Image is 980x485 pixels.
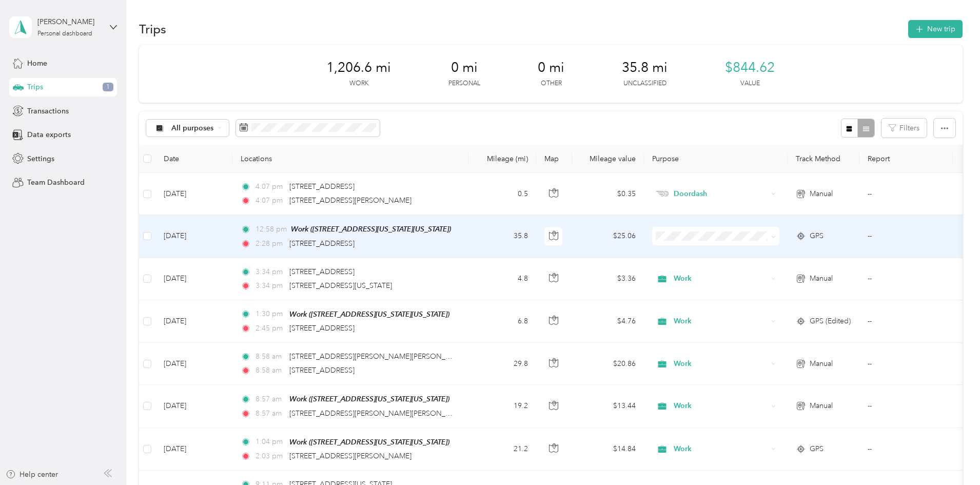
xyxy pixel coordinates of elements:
button: Help center [6,469,58,480]
th: Date [155,145,232,173]
img: Legacy Icon [Doordash] [656,191,669,197]
span: Work [674,400,768,412]
span: 3:34 pm [256,266,285,278]
th: Locations [232,145,468,173]
p: Other [541,79,562,88]
td: -- [859,215,953,258]
span: 8:58 am [256,351,285,362]
td: 29.8 [468,343,536,385]
span: $844.62 [725,60,775,76]
td: 4.8 [468,258,536,300]
span: Work ([STREET_ADDRESS][US_STATE][US_STATE]) [289,438,449,446]
td: $14.84 [572,428,644,471]
span: Manual [810,400,833,412]
span: Trips [27,82,43,92]
td: 21.2 [468,428,536,471]
span: Home [27,58,47,69]
span: All purposes [171,125,214,132]
span: Manual [810,188,833,200]
p: Work [349,79,368,88]
span: [STREET_ADDRESS][US_STATE] [289,281,392,290]
span: GPS (Edited) [810,316,851,327]
span: 1:04 pm [256,436,285,448]
span: [STREET_ADDRESS][PERSON_NAME] [289,452,411,460]
td: $3.36 [572,258,644,300]
td: [DATE] [155,173,232,215]
p: Value [740,79,760,88]
span: Work ([STREET_ADDRESS][US_STATE][US_STATE]) [291,225,451,233]
td: 35.8 [468,215,536,258]
span: Settings [27,153,54,164]
td: $13.44 [572,385,644,428]
span: [STREET_ADDRESS] [289,324,355,333]
div: [PERSON_NAME] [37,16,102,27]
td: $4.76 [572,300,644,343]
td: [DATE] [155,258,232,300]
td: -- [859,173,953,215]
td: 19.2 [468,385,536,428]
td: -- [859,300,953,343]
span: Manual [810,358,833,370]
td: 0.5 [468,173,536,215]
span: 0 mi [451,60,478,76]
span: GPS [810,443,824,455]
th: Mileage value [572,145,644,173]
th: Track Method [788,145,859,173]
th: Map [536,145,572,173]
span: 8:58 am [256,365,285,376]
span: 2:45 pm [256,323,285,334]
td: [DATE] [155,343,232,385]
button: Filters [881,119,927,138]
p: Personal [448,79,480,88]
span: 2:03 pm [256,451,285,462]
iframe: Everlance-gr Chat Button Frame [923,428,980,485]
span: [STREET_ADDRESS][PERSON_NAME] [289,196,411,205]
span: 35.8 mi [622,60,668,76]
span: Doordash [674,188,768,200]
span: [STREET_ADDRESS] [289,239,355,248]
span: Team Dashboard [27,177,85,188]
span: Work [674,443,768,455]
td: -- [859,258,953,300]
td: 6.8 [468,300,536,343]
td: $20.86 [572,343,644,385]
span: Data exports [27,129,71,140]
span: Transactions [27,106,69,117]
span: Work ([STREET_ADDRESS][US_STATE][US_STATE]) [289,395,449,403]
span: 0 mi [538,60,564,76]
td: [DATE] [155,428,232,471]
span: GPS [810,230,824,242]
td: -- [859,343,953,385]
span: Work [674,358,768,370]
th: Purpose [644,145,788,173]
td: [DATE] [155,300,232,343]
span: [STREET_ADDRESS] [289,267,355,276]
td: -- [859,385,953,428]
span: Work [674,273,768,284]
td: -- [859,428,953,471]
span: 8:57 am [256,394,285,405]
span: 1:30 pm [256,308,285,320]
span: 2:28 pm [256,238,285,249]
p: Unclassified [623,79,667,88]
span: 4:07 pm [256,181,285,192]
span: 8:57 am [256,408,285,419]
td: $25.06 [572,215,644,258]
span: [STREET_ADDRESS] [289,182,355,191]
span: [STREET_ADDRESS][PERSON_NAME][PERSON_NAME] [289,409,468,418]
span: [STREET_ADDRESS][PERSON_NAME][PERSON_NAME] [289,352,468,361]
span: 1 [103,83,113,92]
td: [DATE] [155,385,232,428]
h1: Trips [139,24,166,34]
span: 1,206.6 mi [326,60,391,76]
span: 12:58 pm [256,224,287,235]
span: 4:07 pm [256,195,285,206]
th: Report [859,145,953,173]
span: 3:34 pm [256,280,285,292]
td: [DATE] [155,215,232,258]
button: New trip [908,20,963,38]
th: Mileage (mi) [468,145,536,173]
div: Personal dashboard [37,31,92,37]
span: Work [674,316,768,327]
